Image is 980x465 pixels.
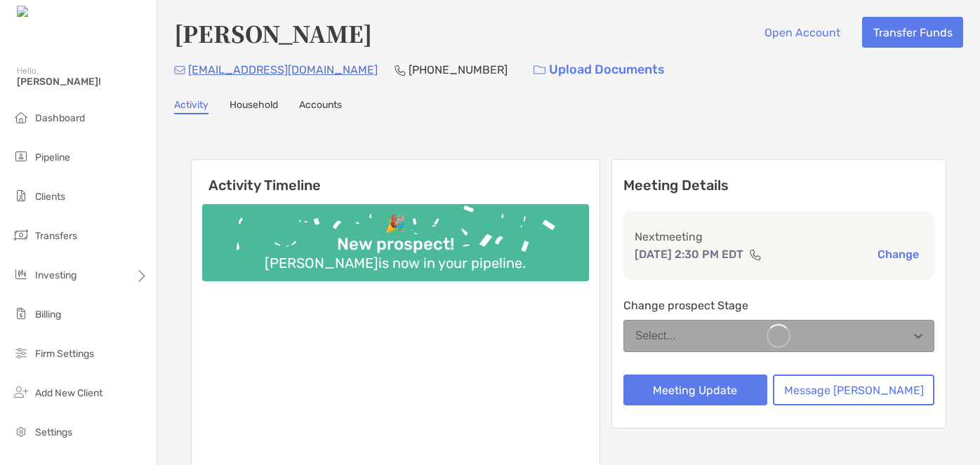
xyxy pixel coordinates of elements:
[17,6,77,19] img: Zoe Logo
[35,269,77,281] span: Investing
[409,61,508,79] p: [PHONE_NUMBER]
[331,234,460,255] div: New prospect!
[299,99,342,114] a: Accounts
[862,17,963,48] button: Transfer Funds
[35,191,65,203] span: Clients
[174,17,372,49] h4: [PERSON_NAME]
[13,109,29,126] img: dashboard icon
[873,247,923,262] button: Change
[13,266,29,283] img: investing icon
[623,177,934,194] p: Meeting Details
[13,344,29,361] img: firm-settings icon
[174,99,208,114] a: Activity
[35,426,72,438] span: Settings
[35,230,77,242] span: Transfers
[623,375,767,405] button: Meeting Update
[773,375,934,405] button: Message [PERSON_NAME]
[35,348,94,360] span: Firm Settings
[35,309,61,321] span: Billing
[623,297,934,314] p: Change prospect Stage
[13,423,29,440] img: settings icon
[35,151,70,163] span: Pipeline
[17,76,148,88] span: [PERSON_NAME]!
[174,66,185,74] img: Email Icon
[35,112,85,124] span: Dashboard
[188,61,378,79] p: [EMAIL_ADDRESS][DOMAIN_NAME]
[524,55,674,85] a: Upload Documents
[13,227,29,243] img: transfers icon
[259,255,531,271] div: [PERSON_NAME] is now in your pipeline.
[534,65,545,75] img: button icon
[395,65,406,76] img: Phone Icon
[35,387,102,399] span: Add New Client
[635,245,743,263] p: [DATE] 2:30 PM EDT
[230,99,278,114] a: Household
[192,160,600,194] h6: Activity Timeline
[13,384,29,400] img: add_new_client icon
[379,214,411,234] div: 🎉
[635,228,923,245] p: Next meeting
[13,305,29,322] img: billing icon
[753,17,851,48] button: Open Account
[13,148,29,165] img: pipeline icon
[13,187,29,204] img: clients icon
[749,249,762,260] img: communication type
